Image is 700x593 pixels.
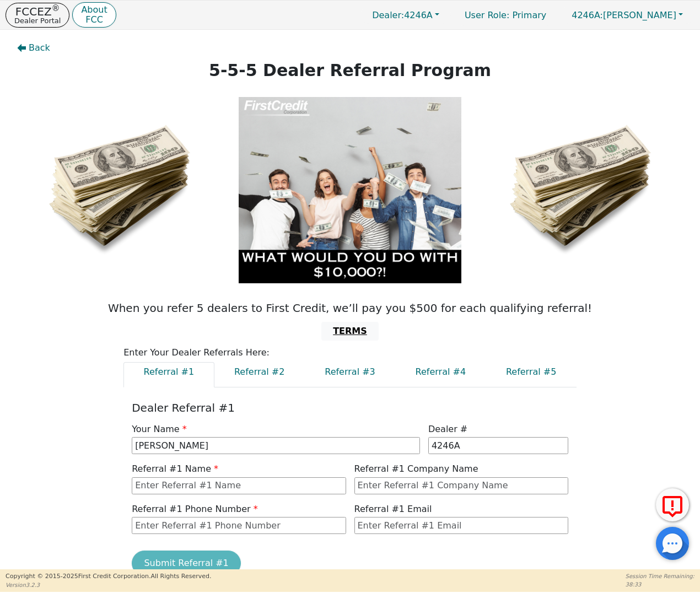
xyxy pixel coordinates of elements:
p: About [81,6,107,14]
p: Referral #1 Phone Number [132,503,258,516]
p: Referral #3 [311,365,389,379]
input: Enter Referral #1 Name [132,477,346,494]
p: Referral #4 [401,365,480,379]
p: Version 3.2.3 [6,581,211,589]
img: Logo [239,97,461,283]
p: When you refer 5 dealers to First Credit, we’ll pay you $500 for each qualifying referral! [8,300,692,316]
input: Enter Referral #1 Email [354,517,568,534]
input: Enter Referral #1 Phone Number [132,517,346,534]
h2: Dealer Referral #1 [132,401,568,414]
sup: ® [52,3,60,13]
h1: 5-5-5 Dealer Referral Program [8,61,692,80]
button: AboutFCC [72,2,116,28]
p: FCC [81,15,107,24]
p: 38:33 [626,580,694,589]
input: Enter Dealer # [428,437,568,454]
input: Enter Referral #1 Company Name [354,477,568,494]
img: Logo [492,102,669,278]
button: Dealer:4246A [360,7,451,24]
a: User Role: Primary [454,4,557,26]
p: Copyright © 2015- 2025 First Credit Corporation. [6,572,211,581]
p: Referral #1 Email [354,503,432,516]
button: Report Error to FCC [656,488,689,521]
span: Dealer: [372,10,404,20]
p: Session Time Remaining: [626,572,694,580]
p: Referral #1 Company Name [354,462,478,476]
p: Referral #1 Name [132,462,218,476]
button: TERMS [321,322,379,341]
span: Back [29,41,50,55]
span: 4246A [372,10,433,20]
p: Your Name [132,423,186,436]
p: Dealer Portal [14,17,61,24]
p: FCCEZ [14,6,61,17]
button: Back [8,35,59,61]
span: [PERSON_NAME] [572,10,676,20]
p: Primary [454,4,557,26]
p: Enter Your Dealer Referrals Here: [123,346,577,359]
span: User Role : [465,10,509,20]
button: 4246A:[PERSON_NAME] [560,7,694,24]
p: Referral #2 [220,365,299,379]
input: Enter Your Name [132,437,420,454]
p: Dealer # [428,423,467,436]
p: Referral #1 [130,365,208,379]
img: Logo [31,102,208,278]
button: FCCEZ®Dealer Portal [6,3,69,28]
span: All Rights Reserved. [150,573,211,580]
p: Referral #5 [492,365,570,379]
span: 4246A: [572,10,603,20]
